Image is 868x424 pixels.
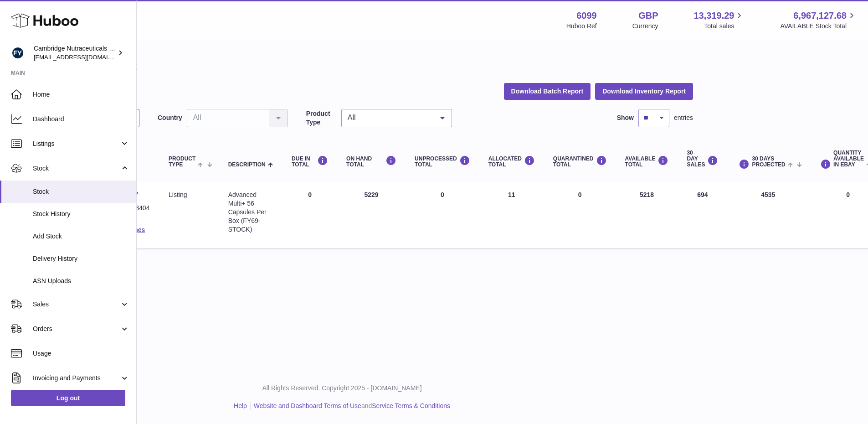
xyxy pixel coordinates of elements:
span: Usage [33,349,129,358]
span: 0 [578,191,582,198]
span: Orders [33,325,120,333]
span: Invoicing and Payments [33,374,120,383]
div: Huboo Ref [566,22,597,31]
td: 5229 [337,181,406,248]
label: Country [158,114,182,122]
div: AVAILABLE Total [625,155,669,168]
span: Quantity Available in eBay [833,150,864,168]
span: 6,967,127.68 [793,10,847,22]
td: 0 [282,181,337,248]
td: 11 [479,181,544,248]
span: Dashboard [33,115,129,124]
a: 13,319.29 Total sales [693,10,745,31]
div: ALLOCATED Total [488,155,535,168]
div: 30 DAY SALES [687,150,718,168]
li: and [251,402,450,410]
td: 0 [406,181,479,248]
a: 6,967,127.68 AVAILABLE Stock Total [780,10,857,31]
div: UNPROCESSED Total [415,155,470,168]
span: Sales [33,300,120,309]
span: Description [228,162,266,168]
strong: 6099 [576,10,597,22]
span: Product Type [169,156,195,168]
strong: GBP [638,10,658,22]
span: [EMAIL_ADDRESS][DOMAIN_NAME] [34,53,134,61]
span: Stock History [33,210,129,218]
span: 13,319.29 [693,10,734,22]
span: AVAILABLE Stock Total [780,22,857,31]
span: Add Stock [33,232,129,241]
span: Delivery History [33,254,129,263]
td: 5218 [616,181,678,248]
div: DUE IN TOTAL [292,155,328,168]
img: huboo@camnutra.com [11,46,25,60]
div: QUARANTINED Total [553,155,607,168]
div: ON HAND Total [346,155,396,168]
span: Stock [33,187,129,196]
div: Currency [632,22,658,31]
button: Download Inventory Report [595,83,693,99]
td: 4535 [727,181,809,248]
a: Log out [11,390,125,406]
button: Download Batch Report [504,83,591,99]
span: listing [169,191,187,198]
span: 30 DAYS PROJECTED [752,156,785,168]
span: Stock [33,164,120,173]
span: All [345,113,433,122]
div: Cambridge Nutraceuticals Ltd [34,44,116,62]
label: Product Type [306,109,337,127]
span: ASN Uploads [33,277,129,285]
label: Show [617,114,634,122]
td: 694 [678,181,727,248]
a: Service Terms & Conditions [372,402,450,409]
div: Advanced Multi+ 56 Capsules Per Box (FY69-STOCK) [228,191,273,233]
span: Total sales [704,22,745,31]
a: Help [234,402,247,409]
span: Home [33,90,129,99]
span: entries [674,114,693,122]
span: Listings [33,140,120,148]
a: Website and Dashboard Terms of Use [254,402,361,409]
